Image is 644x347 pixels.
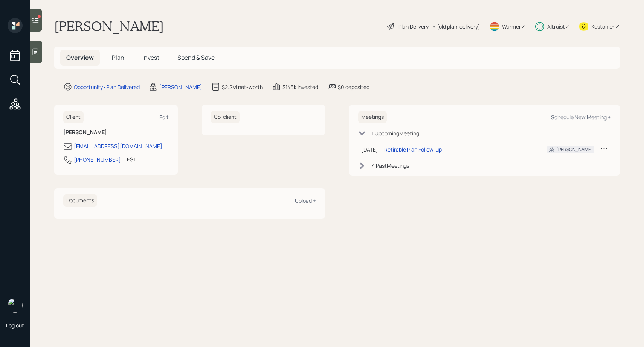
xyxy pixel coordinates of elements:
h6: Client [63,111,84,123]
h6: [PERSON_NAME] [63,129,169,136]
div: Retirable Plan Follow-up [384,145,442,153]
span: Spend & Save [177,53,215,62]
h6: Documents [63,194,97,207]
span: Invest [142,53,159,62]
div: 1 Upcoming Meeting [372,129,419,137]
div: • (old plan-delivery) [432,23,480,30]
h1: [PERSON_NAME] [54,18,164,35]
div: [EMAIL_ADDRESS][DOMAIN_NAME] [74,142,162,150]
span: Plan [112,53,124,62]
div: [PERSON_NAME] [556,146,593,153]
div: Edit [159,114,169,121]
h6: Co-client [211,111,240,123]
div: Upload + [295,197,316,204]
img: sami-boghos-headshot.png [8,298,23,313]
div: [PERSON_NAME] [159,83,202,91]
h6: Meetings [358,111,387,123]
div: [PHONE_NUMBER] [74,156,121,164]
div: Altruist [547,23,565,30]
div: Opportunity · Plan Delivered [74,83,140,91]
div: Log out [6,322,24,329]
div: $2.2M net-worth [222,83,263,91]
div: $0 deposited [338,83,369,91]
div: Warmer [502,23,521,30]
div: 4 Past Meeting s [372,162,409,170]
div: Schedule New Meeting + [551,114,611,121]
div: [DATE] [361,145,378,153]
div: Plan Delivery [398,23,429,30]
span: Overview [66,53,94,62]
div: $146k invested [282,83,318,91]
div: Kustomer [591,23,615,30]
div: EST [127,155,136,163]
